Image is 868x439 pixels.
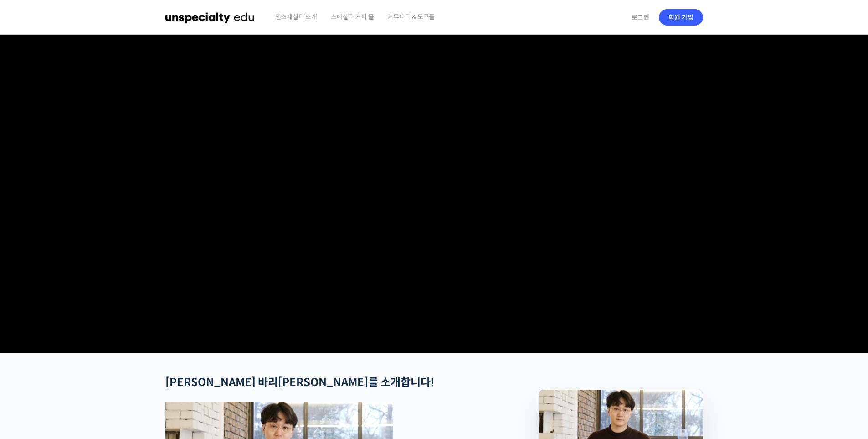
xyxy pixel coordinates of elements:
strong: [PERSON_NAME] 바리[PERSON_NAME]를 소개합니다! [165,376,435,389]
a: 로그인 [626,7,655,28]
a: 회원 가입 [659,9,703,26]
